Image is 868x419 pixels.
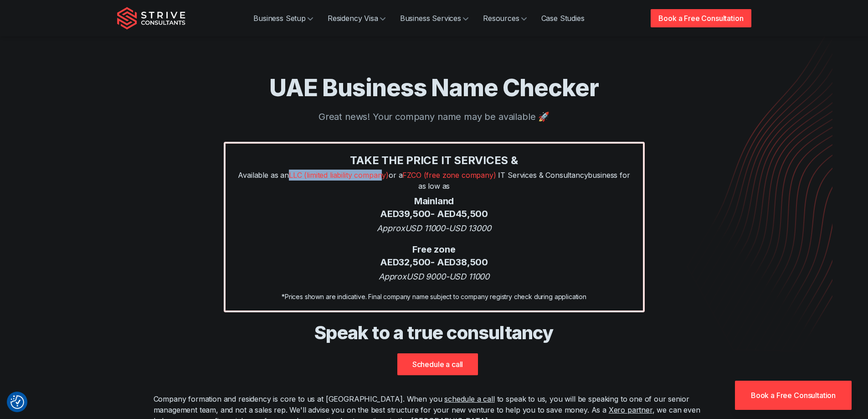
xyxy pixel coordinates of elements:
[397,353,478,375] a: Schedule a call
[117,110,751,124] p: Great news! Your company name may be available 🚀
[235,243,634,269] div: Free zone AED 32,500 - AED 38,500
[117,7,185,30] img: Strive Consultants
[476,9,534,27] a: Resources
[402,171,496,180] span: FZCO (free zone company)
[651,9,751,27] a: Book a Free Consultation
[246,9,320,27] a: Business Setup
[393,9,476,27] a: Business Services
[235,195,634,220] div: Mainland AED 39,500 - AED 45,500
[235,170,634,191] p: Available as an or a IT Services & Consultancy business for as low as
[444,394,495,403] a: schedule a call
[235,222,634,234] div: Approx USD 11000 - USD 13000
[534,9,592,27] a: Case Studies
[235,153,634,168] div: take the price it services &
[154,321,715,344] h4: Speak to a true consultancy
[117,73,751,103] h1: UAE Business Name Checker
[235,292,634,301] div: *Prices shown are indicative. Final company name subject to company registry check during applica...
[289,171,389,180] span: LLC (limited liability company)
[10,395,24,409] button: Consent Preferences
[235,270,634,283] div: Approx USD 9000 - USD 11000
[609,405,652,414] a: Xero partner
[10,395,24,409] img: Revisit consent button
[320,9,393,27] a: Residency Visa
[735,381,852,410] a: Book a Free Consultation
